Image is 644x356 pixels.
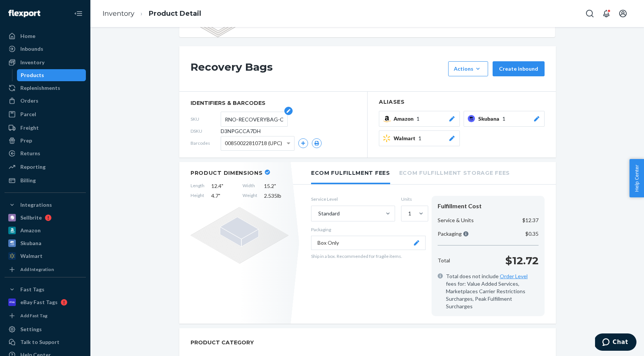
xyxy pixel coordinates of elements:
div: Replenishments [20,84,60,92]
p: Total [438,257,450,264]
button: Open account menu [615,6,630,21]
div: Reporting [20,163,46,171]
button: Talk to Support [5,336,86,348]
a: Order Level [500,273,528,279]
label: Service Level [311,196,395,202]
span: identifiers & barcodes [191,99,356,107]
div: Add Integration [20,266,54,273]
a: Skubana [5,237,86,249]
a: Returns [5,147,86,159]
span: " [221,183,223,189]
div: Talk to Support [20,338,60,346]
div: Integrations [20,201,52,209]
span: SKU [191,116,221,122]
span: 1 [502,115,505,123]
li: Ecom Fulfillment Storage Fees [399,162,510,183]
div: Amazon [20,227,41,234]
button: Actions [448,61,488,76]
a: Home [5,30,86,42]
h2: Product Dimensions [191,170,263,176]
div: Sellbrite [20,214,42,221]
li: Ecom Fulfillment Fees [311,162,390,184]
a: Settings [5,323,86,335]
a: Inventory [102,9,134,18]
a: Replenishments [5,82,86,94]
a: Inbounds [5,43,86,55]
span: 1 [417,115,420,123]
div: Prep [20,137,32,144]
ol: breadcrumbs [96,3,207,25]
a: Orders [5,95,86,107]
div: Billing [20,177,36,184]
p: $0.35 [525,230,539,238]
a: Product Detail [149,9,201,18]
input: 1 [407,210,408,217]
a: Prep [5,135,86,147]
div: Freight [20,124,39,132]
a: Sellbrite [5,212,86,224]
button: Box Only [311,236,426,250]
button: Create inbound [493,61,545,76]
button: Walmart1 [379,130,460,146]
span: 12.4 [211,182,236,190]
a: Amazon [5,224,86,236]
span: 4.7 [211,192,236,200]
h2: Aliases [379,99,545,105]
span: Weight [243,192,257,200]
a: Parcel [5,108,86,120]
div: Settings [20,326,42,333]
button: Fast Tags [5,283,86,295]
button: Open Search Box [582,6,597,21]
button: Skubana1 [464,111,545,127]
a: Freight [5,122,86,134]
span: D3NPGCCA7DH [221,127,261,135]
div: Add Fast Tag [20,312,47,319]
a: Products [17,69,86,81]
a: Add Integration [5,265,86,274]
div: Skubana [20,239,41,247]
p: Packaging [311,226,426,233]
div: Inventory [20,59,44,66]
button: Integrations [5,199,86,211]
span: " [274,183,276,189]
div: Walmart [20,252,43,260]
a: Billing [5,174,86,186]
button: Help Center [629,159,644,197]
span: DSKU [191,128,221,134]
a: Inventory [5,56,86,68]
input: Standard [317,210,318,217]
div: Fulfillment Cost [438,202,539,211]
span: Walmart [394,135,418,142]
div: Orders [20,97,38,105]
span: Amazon [394,115,417,123]
span: 15.2 [264,182,288,190]
h2: PRODUCT CATEGORY [191,336,254,349]
span: Skubana [478,115,502,123]
span: Height [191,192,204,200]
div: Products [21,71,44,79]
p: Ship in a box. Recommended for fragile items. [311,253,426,259]
span: 2.535 lb [264,192,288,200]
img: Flexport logo [8,10,40,17]
div: eBay Fast Tags [20,298,58,306]
span: Barcodes [191,140,221,146]
div: Actions [454,65,482,73]
span: 1 [418,135,421,142]
button: Amazon1 [379,111,460,127]
div: Inbounds [20,45,43,53]
p: Service & Units [438,217,474,224]
div: Standard [318,210,340,217]
a: eBay Fast Tags [5,296,86,308]
div: 1 [408,210,411,217]
label: Units [401,196,426,202]
button: Open notifications [599,6,614,21]
button: Close Navigation [71,6,86,21]
span: Total does not include fees for: Value Added Services, Marketplaces Carrier Restrictions Surcharg... [446,273,539,310]
span: Length [191,182,204,190]
div: Returns [20,150,40,157]
p: $12.37 [522,217,539,224]
h1: Recovery Bags [191,61,444,76]
div: Home [20,32,35,40]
